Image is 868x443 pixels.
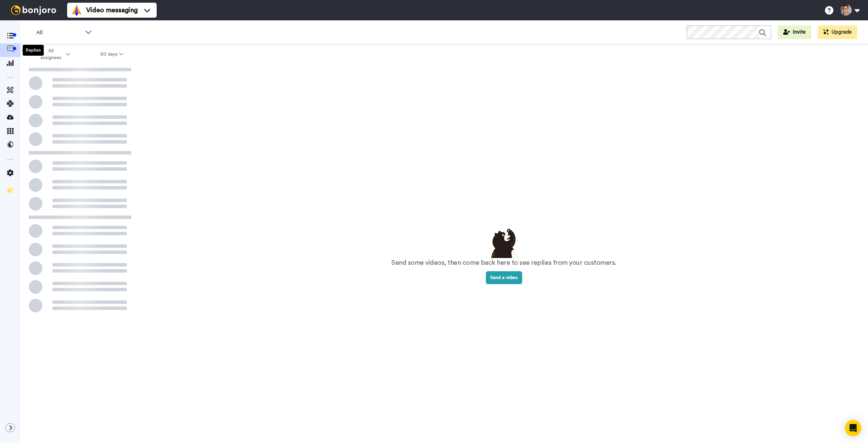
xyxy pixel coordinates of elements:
div: Replies [23,45,44,56]
button: Send a video [486,271,522,284]
span: Video messaging [86,5,138,15]
button: 60 days [85,48,138,60]
span: All [36,29,82,37]
img: vm-color.svg [71,5,82,16]
img: results-emptystates.png [487,227,521,258]
button: All assignees [22,45,85,64]
button: Invite [778,25,811,39]
p: Send some videos, then come back here to see replies from your customers. [391,258,616,268]
div: Open Intercom Messenger [845,420,861,436]
img: bj-logo-header-white.svg [8,5,59,15]
button: Upgrade [818,25,857,39]
img: Checklist.svg [7,187,14,193]
a: Send a video [486,275,522,280]
span: All assignees [37,48,64,61]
